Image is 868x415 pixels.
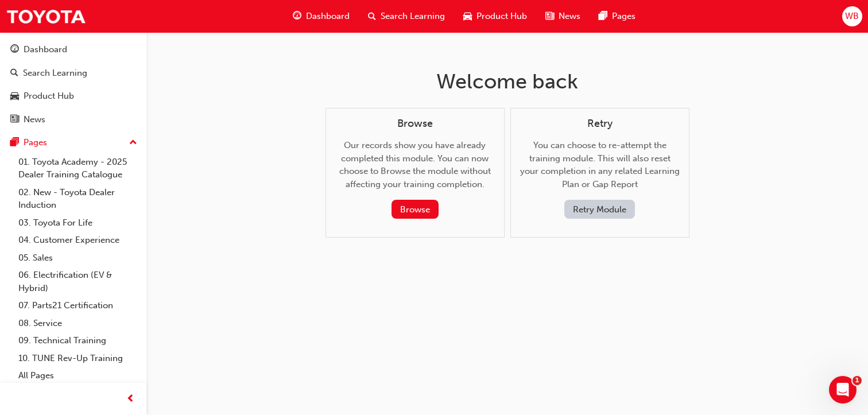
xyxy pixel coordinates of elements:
[10,68,18,79] span: search-icon
[10,138,19,148] span: pages-icon
[335,118,495,219] div: Our records show you have already completed this module. You can now choose to Browse the module ...
[335,118,495,130] h4: Browse
[454,5,536,28] a: car-iconProduct Hub
[5,39,142,60] a: Dashboard
[381,10,445,23] span: Search Learning
[33,108,63,118] b: Notice
[201,5,222,25] div: Close
[180,5,201,26] button: Home
[14,249,142,267] a: 05. Sales
[306,10,350,23] span: Dashboard
[10,45,19,55] span: guage-icon
[845,10,859,23] span: WB
[14,367,142,385] a: All Pages
[14,315,142,332] a: 08. Service
[14,332,142,350] a: 09. Technical Training
[545,9,554,24] span: news-icon
[51,85,67,94] span: Trak
[23,67,87,80] div: Search Learning
[14,297,142,315] a: 07. Parts21 Certification
[284,5,359,28] a: guage-iconDashboard
[24,80,42,99] div: Profile image for Trak
[829,376,857,404] iframe: Intercom live chat
[359,5,454,28] a: search-iconSearch Learning
[599,9,607,24] span: pages-icon
[536,5,590,28] a: news-iconNews
[5,132,142,153] button: Pages
[476,10,527,23] span: Product Hub
[5,109,142,130] a: News
[67,85,207,94] span: from Toyota Training Resource Centre
[24,125,206,170] div: We are aware some training completions are missing from history, we are currently working on rect...
[590,5,645,28] a: pages-iconPages
[5,86,142,107] a: Product Hub
[392,200,439,219] button: Browse
[33,6,51,25] div: Profile image for Trak
[852,376,862,385] span: 1
[24,90,74,103] div: Product Hub
[559,10,580,23] span: News
[10,115,19,125] span: news-icon
[56,14,106,26] p: Active [DATE]
[9,66,220,170] div: Profile image for TrakTrakfrom Toyota Training Resource Centre❗Notice❗We are aware some training ...
[126,392,135,406] span: prev-icon
[24,43,67,56] div: Dashboard
[325,69,689,94] h1: Welcome back
[14,231,142,249] a: 04. Customer Experience
[368,9,376,24] span: search-icon
[10,91,19,102] span: car-icon
[520,118,680,130] h4: Retry
[5,63,142,84] a: Search Learning
[293,9,301,24] span: guage-icon
[14,350,142,367] a: 10. TUNE Rev-Up Training
[842,6,862,26] button: WB
[5,37,142,132] button: DashboardSearch LearningProduct HubNews
[14,184,142,214] a: 02. New - Toyota Dealer Induction
[7,5,29,26] button: go back
[463,9,472,24] span: car-icon
[520,118,680,219] div: You can choose to re-attempt the training module. This will also reset your completion in any rel...
[564,200,635,219] button: Retry Module
[56,6,75,14] h1: Trak
[6,3,86,29] img: Trak
[24,108,206,119] div: ❗ ❗
[14,214,142,232] a: 03. Toyota For Life
[14,153,142,184] a: 01. Toyota Academy - 2025 Dealer Training Catalogue
[9,66,220,184] div: Trak says…
[612,10,635,23] span: Pages
[14,266,142,297] a: 06. Electrification (EV & Hybrid)
[24,136,47,149] div: Pages
[24,113,45,126] div: News
[129,135,137,150] span: up-icon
